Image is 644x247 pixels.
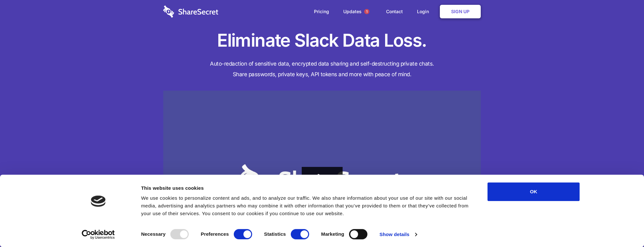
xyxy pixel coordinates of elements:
[163,29,481,52] h1: Eliminate Slack Data Loss.
[163,59,481,80] h4: Auto-redaction of sensitive data, encrypted data sharing and self-destructing private chats. Shar...
[91,196,106,207] img: logo
[264,231,286,237] strong: Statistics
[308,2,336,22] a: Pricing
[440,5,481,18] a: Sign Up
[380,2,409,22] a: Contact
[411,2,439,22] a: Login
[380,230,417,239] a: Show details
[141,231,166,237] strong: Necessary
[141,184,473,192] div: This website uses cookies
[364,9,369,14] span: 1
[141,194,473,217] div: We use cookies to personalize content and ads, and to analyze our traffic. We also share informat...
[70,230,127,239] a: Usercentrics Cookiebot - opens in a new window
[201,231,229,237] strong: Preferences
[321,231,344,237] strong: Marketing
[163,5,218,18] img: logo-wordmark-white-trans-d4663122ce5f474addd5e946df7df03e33cb6a1c49d2221995e7729f52c070b2.svg
[141,226,141,227] legend: Consent Selection
[488,182,580,201] button: OK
